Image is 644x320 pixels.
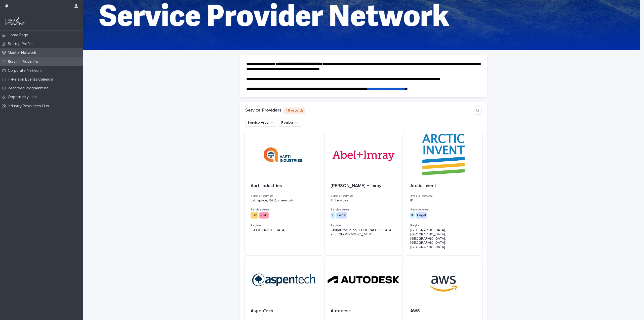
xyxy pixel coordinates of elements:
div: R&D [259,212,269,219]
h3: Service Area [331,208,397,212]
p: Startup Profile [6,42,37,46]
img: q0dI35fxT46jIlCv2fcp [4,16,26,26]
h3: Type of service [331,194,397,198]
h1: Service Providers [245,108,281,113]
a: Arctic InventType of serviceIPService AreaIPLegalRegion[GEOGRAPHIC_DATA], [GEOGRAPHIC_DATA], [GEO... [404,132,483,256]
p: 45 records [284,108,305,114]
p: IP Services [331,198,397,203]
p: [PERSON_NAME] + Imray [331,183,397,189]
h3: Region [410,224,476,228]
h3: Service Area [410,208,476,212]
p: Global, focus on [GEOGRAPHIC_DATA] and [GEOGRAPHIC_DATA] [331,228,397,237]
p: [GEOGRAPHIC_DATA], [GEOGRAPHIC_DATA], [GEOGRAPHIC_DATA], [GEOGRAPHIC_DATA], [GEOGRAPHIC_DATA] [410,228,476,249]
p: IP [410,198,476,203]
button: Region [279,119,301,127]
p: Aarti Industries [251,183,317,189]
h3: Service Area [251,208,317,212]
h3: Region [331,224,397,228]
p: Opportunity Hub [6,95,41,99]
h3: Region [251,224,317,228]
p: Corporate Network [6,68,46,73]
div: Legal [416,212,427,219]
p: Industry Resources Hub [6,104,53,109]
a: [PERSON_NAME] + ImrayType of serviceIP ServicesService AreaIPLegalRegionGlobal, focus on [GEOGRAP... [324,132,403,256]
p: Home Page [6,33,32,38]
p: Mentor Network [6,50,40,55]
p: [GEOGRAPHIC_DATA] [251,228,317,232]
p: AWS [410,308,476,314]
h3: Type of service [251,194,317,198]
p: Autodesk [331,308,397,314]
div: IP [331,212,335,219]
p: Arctic Invent [410,183,476,189]
div: Legal [336,212,347,219]
p: Service Providers [6,59,42,64]
p: Recorded Programming [6,86,53,91]
div: IP [410,212,415,219]
div: Lab [251,212,258,219]
p: AspenTech [251,308,317,314]
p: In-Person Events Calendar [6,77,58,82]
p: Lab space, R&D, chemicals [251,198,317,203]
a: Aarti IndustriesType of serviceLab space, R&D, chemicalsService AreaLabR&DRegion[GEOGRAPHIC_DATA] [244,132,323,256]
button: Service Area [245,119,277,127]
h3: Type of service [410,194,476,198]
